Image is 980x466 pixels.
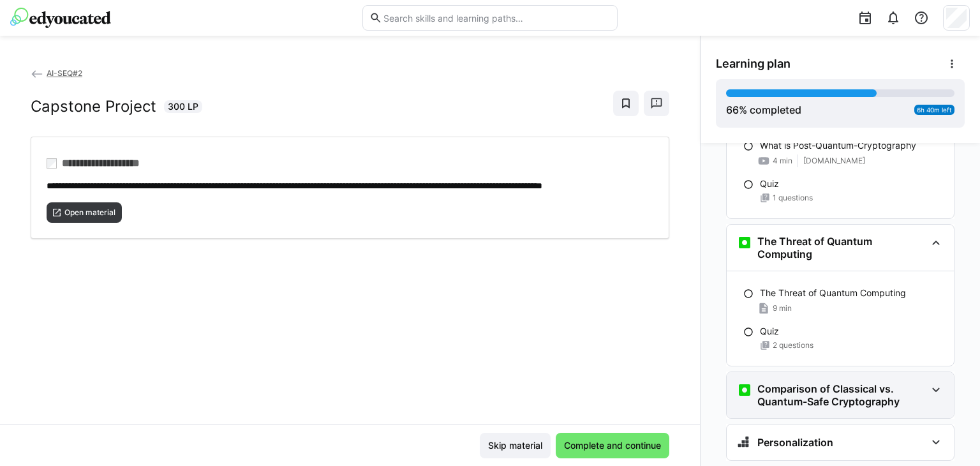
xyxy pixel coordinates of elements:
[760,177,779,190] p: Quiz
[773,303,792,313] span: 9 min
[917,106,952,114] span: 6h 40m left
[757,436,833,449] h3: Personalization
[726,102,801,117] div: % completed
[486,439,544,452] span: Skip material
[760,139,916,152] p: What is Post-Quantum-Cryptography
[480,433,551,458] button: Skip material
[773,193,813,203] span: 1 questions
[773,340,813,350] span: 2 questions
[760,325,779,338] p: Quiz
[726,103,739,116] span: 66
[31,97,156,116] h2: Capstone Project
[31,68,82,78] a: AI-SEQ#2
[773,156,792,166] span: 4 min
[168,100,198,113] span: 300 LP
[47,202,122,223] button: Open material
[562,439,663,452] span: Complete and continue
[803,156,865,166] span: [DOMAIN_NAME]
[757,235,926,260] h3: The Threat of Quantum Computing
[382,12,611,24] input: Search skills and learning paths…
[556,433,669,458] button: Complete and continue
[757,382,926,408] h3: Comparison of Classical vs. Quantum-Safe Cryptography
[760,287,906,299] p: The Threat of Quantum Computing
[716,57,791,71] span: Learning plan
[47,68,82,78] span: AI-SEQ#2
[63,207,117,218] span: Open material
